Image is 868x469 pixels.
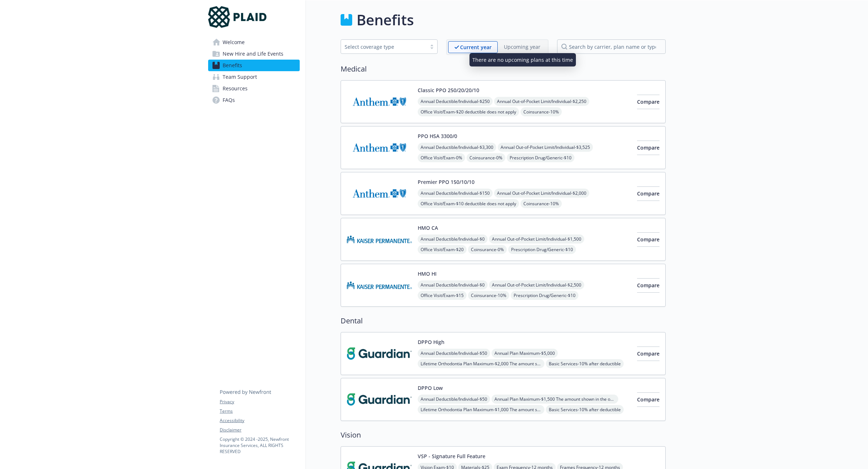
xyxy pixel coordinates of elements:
span: Welcome [223,36,245,48]
span: Compare [637,236,660,243]
h2: Dental [341,315,666,326]
img: Guardian carrier logo [347,338,412,369]
span: Compare [637,98,660,105]
div: Select coverage type [345,43,423,51]
span: Office Visit/Exam - 0% [418,153,465,162]
a: Benefits [208,60,300,71]
button: DPPO Low [418,384,443,392]
img: Anthem Blue Cross carrier logo [347,86,412,117]
span: Office Visit/Exam - $20 [418,245,467,254]
span: Coinsurance - 10% [521,199,562,208]
button: Compare [637,392,660,407]
p: Current year [460,43,492,51]
span: Benefits [223,60,242,71]
span: Annual Deductible/Individual - $0 [418,280,488,289]
span: Resources [223,83,248,94]
img: Guardian carrier logo [347,384,412,415]
p: Upcoming year [504,43,540,51]
span: Upcoming year [498,41,547,53]
span: Coinsurance - 10% [468,291,509,300]
span: Annual Out-of-Pocket Limit/Individual - $3,525 [498,143,593,152]
span: Annual Plan Maximum - $5,000 [492,349,558,358]
span: Annual Out-of-Pocket Limit/Individual - $2,500 [489,280,584,289]
a: Privacy [220,399,299,405]
span: Prescription Drug/Generic - $10 [511,291,578,300]
span: Annual Deductible/Individual - $50 [418,349,490,358]
span: Basic Services - 10% after deductible [546,405,624,414]
a: FAQs [208,94,300,106]
span: Compare [637,350,660,357]
a: New Hire and Life Events [208,48,300,60]
a: Team Support [208,71,300,83]
span: Annual Out-of-Pocket Limit/Individual - $2,250 [494,97,589,106]
a: Terms [220,408,299,414]
input: search by carrier, plan name or type [557,39,666,54]
span: Lifetime Orthodontia Plan Maximum - $1,000 The amount shown in the out of network field is your c... [418,405,544,414]
span: Coinsurance - 10% [521,107,562,116]
img: Kaiser Permanente Insurance Company carrier logo [347,224,412,255]
span: Office Visit/Exam - $15 [418,291,467,300]
button: Compare [637,95,660,109]
span: FAQs [223,94,235,106]
span: Compare [637,190,660,197]
button: Classic PPO 250/20/20/10 [418,86,479,94]
span: Annual Deductible/Individual - $250 [418,97,493,106]
button: Compare [637,186,660,201]
span: Annual Deductible/Individual - $50 [418,395,490,404]
button: HMO CA [418,224,438,232]
h2: Vision [341,430,666,440]
button: DPPO High [418,338,444,346]
img: Anthem Blue Cross carrier logo [347,132,412,163]
span: New Hire and Life Events [223,48,283,60]
button: Premier PPO 150/10/10 [418,178,475,186]
span: Prescription Drug/Generic - $10 [508,245,576,254]
span: Coinsurance - 0% [468,245,507,254]
span: Annual Deductible/Individual - $150 [418,189,493,198]
span: Office Visit/Exam - $10 deductible does not apply [418,199,519,208]
h1: Benefits [357,9,414,31]
a: Resources [208,83,300,94]
img: Anthem Blue Cross carrier logo [347,178,412,209]
h2: Medical [341,64,666,74]
button: Compare [637,347,660,361]
span: Basic Services - 10% after deductible [546,359,624,368]
span: Annual Out-of-Pocket Limit/Individual - $2,000 [494,189,589,198]
span: Annual Deductible/Individual - $0 [418,234,488,244]
span: Office Visit/Exam - $20 deductible does not apply [418,107,519,116]
span: Annual Out-of-Pocket Limit/Individual - $1,500 [489,234,584,244]
button: Compare [637,278,660,293]
button: HMO HI [418,270,437,277]
button: VSP - Signature Full Feature [418,452,485,460]
a: Welcome [208,36,300,48]
span: Team Support [223,71,257,83]
a: Accessibility [220,417,299,424]
span: Annual Plan Maximum - $1,500 The amount shown in the out of network field is your combined Calend... [492,395,618,404]
span: Compare [637,282,660,289]
button: Compare [637,232,660,247]
p: Copyright © 2024 - 2025 , Newfront Insurance Services, ALL RIGHTS RESERVED [220,436,299,455]
img: Kaiser Permanente of Hawaii carrier logo [347,270,412,301]
span: Coinsurance - 0% [467,153,505,162]
span: Lifetime Orthodontia Plan Maximum - $2,000 The amount shown in the out of network field is your c... [418,359,544,368]
span: Annual Deductible/Individual - $3,300 [418,143,496,152]
span: Compare [637,144,660,151]
span: Prescription Drug/Generic - $10 [507,153,574,162]
button: Compare [637,141,660,155]
a: Disclaimer [220,427,299,433]
button: PPO HSA 3300/0 [418,132,457,140]
span: Compare [637,396,660,403]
